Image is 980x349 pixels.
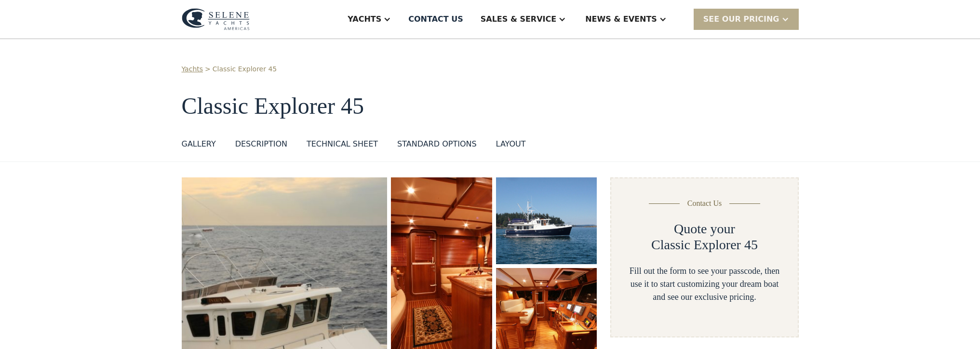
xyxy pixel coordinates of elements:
a: GALLERY [182,138,216,154]
div: News & EVENTS [585,13,657,25]
div: Sales & Service [481,13,556,25]
a: Yachts [182,64,203,74]
a: Classic Explorer 45 [213,64,277,74]
a: DESCRIPTION [235,138,287,154]
div: standard options [397,138,477,150]
div: GALLERY [182,138,216,150]
a: standard options [397,138,477,154]
a: Technical sheet [307,138,378,154]
div: SEE Our Pricing [703,13,779,25]
div: DESCRIPTION [235,138,287,150]
div: Contact Us [687,198,722,209]
div: Technical sheet [307,138,378,150]
div: layout [496,138,526,150]
div: > [205,64,211,74]
img: 45 foot motor yacht [496,177,597,264]
h2: Quote your [674,221,735,237]
h2: Classic Explorer 45 [651,237,758,253]
div: Fill out the form to see your passcode, then use it to start customizing your dream boat and see ... [627,265,782,304]
div: Contact US [408,13,463,25]
a: layout [496,138,526,154]
div: Yachts [348,13,381,25]
h1: Classic Explorer 45 [182,94,799,119]
img: logo [182,8,250,30]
